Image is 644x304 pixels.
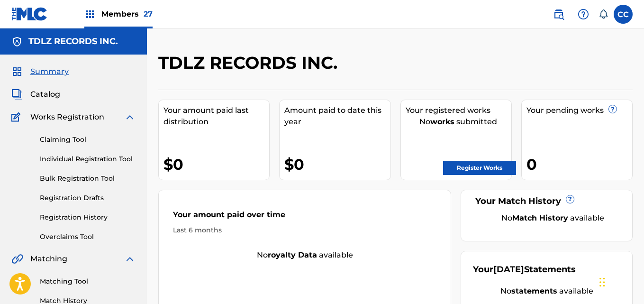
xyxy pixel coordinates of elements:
img: Top Rightsholders [84,9,96,20]
img: search [553,9,564,20]
span: Summary [30,66,69,77]
div: Widget de chat [597,258,644,304]
img: help [578,9,589,20]
div: $0 [284,154,390,175]
iframe: Chat Widget [597,258,644,304]
div: No available [485,212,620,224]
span: 27 [144,9,153,18]
a: Matching Tool [40,276,136,286]
div: Your amount paid over time [173,209,436,225]
strong: Match History [512,213,568,222]
div: No available [473,286,620,297]
div: Your registered works [406,105,511,116]
img: Matching [11,253,23,265]
div: 0 [526,154,632,175]
img: expand [124,253,136,265]
img: expand [124,111,136,123]
a: SummarySummary [11,66,69,77]
span: Members [101,9,153,19]
strong: statements [511,286,557,295]
div: No available [159,249,451,261]
a: Individual Registration Tool [40,154,136,164]
a: Registration History [40,212,136,222]
div: Your amount paid last distribution [163,105,269,128]
img: Summary [11,66,23,77]
span: Catalog [30,89,60,100]
span: Matching [30,253,67,265]
strong: royalty data [268,250,317,259]
div: Help [574,5,593,24]
img: MLC Logo [11,7,48,21]
img: Works Registration [11,111,24,123]
a: Register Works [443,161,516,175]
strong: works [430,117,454,126]
span: ? [566,195,574,203]
div: No submitted [406,116,511,128]
div: Your pending works [526,105,632,116]
span: ? [609,105,617,113]
div: Arrastrar [599,268,605,296]
a: Overclaims Tool [40,232,136,242]
span: [DATE] [493,264,524,275]
span: Works Registration [30,111,104,123]
div: User Menu [614,5,633,24]
div: Your Match History [473,195,620,208]
div: Amount paid to date this year [284,105,390,128]
a: Claiming Tool [40,135,136,145]
iframe: Resource Center [617,182,644,258]
h2: TDLZ RECORDS INC. [158,52,342,74]
a: Bulk Registration Tool [40,174,136,184]
div: Last 6 months [173,225,436,235]
img: Catalog [11,89,23,100]
div: Your Statements [473,263,576,276]
a: Public Search [549,5,568,24]
a: Registration Drafts [40,193,136,203]
div: Notifications [599,9,608,19]
div: $0 [163,154,269,175]
img: Accounts [11,36,23,47]
a: CatalogCatalog [11,89,60,100]
h5: TDLZ RECORDS INC. [28,36,118,47]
